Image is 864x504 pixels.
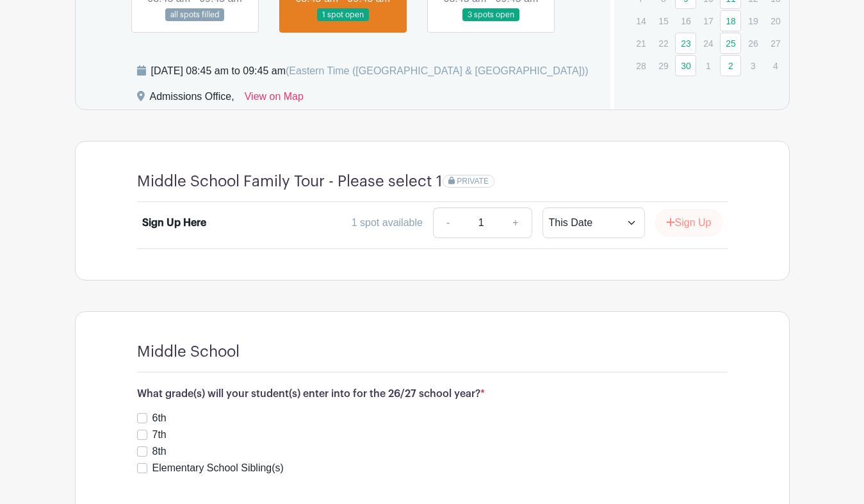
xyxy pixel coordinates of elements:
[765,11,786,31] p: 20
[765,56,786,76] p: 4
[653,56,674,76] p: 29
[720,33,741,54] a: 25
[653,11,674,31] p: 15
[137,172,443,191] h4: Middle School Family Tour - Please select 1
[675,33,696,54] a: 23
[152,411,167,426] label: 6th
[675,55,696,76] a: 30
[142,215,206,231] div: Sign Up Here
[630,11,651,31] p: 14
[152,460,284,476] label: Elementary School Sibling(s)
[720,55,741,76] a: 2
[152,427,167,443] label: 7th
[286,65,589,76] span: (Eastern Time ([GEOGRAPHIC_DATA] & [GEOGRAPHIC_DATA]))
[675,11,696,31] p: 16
[742,33,763,53] p: 26
[152,444,167,459] label: 8th
[352,215,423,231] div: 1 spot available
[137,343,240,361] h4: Middle School
[151,63,589,79] div: [DATE] 08:45 am to 09:45 am
[433,207,462,238] a: -
[457,177,489,186] span: PRIVATE
[137,388,728,400] h6: What grade(s) will your student(s) enter into for the 26/27 school year?
[697,11,719,31] p: 17
[742,56,763,76] p: 3
[720,10,741,31] a: 18
[765,33,786,53] p: 27
[655,209,722,236] button: Sign Up
[697,33,719,53] p: 24
[697,56,719,76] p: 1
[653,33,674,53] p: 22
[630,33,651,53] p: 21
[742,11,763,31] p: 19
[630,56,651,76] p: 28
[500,207,532,238] a: +
[150,89,234,110] div: Admissions Office,
[245,89,304,110] a: View on Map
